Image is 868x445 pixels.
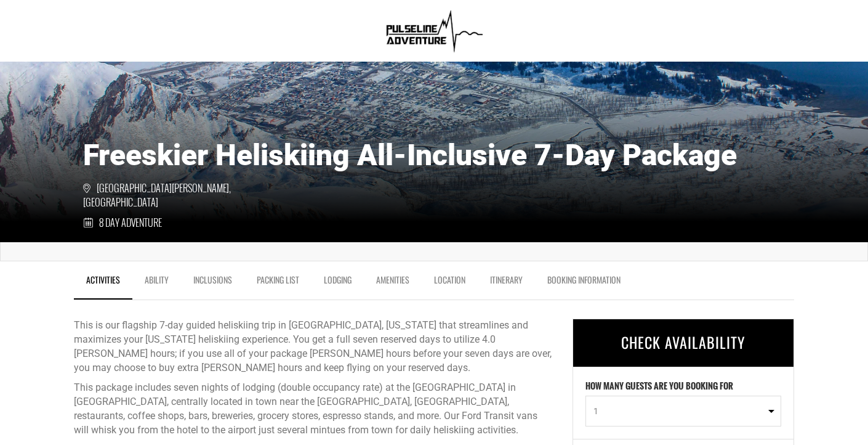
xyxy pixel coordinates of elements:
a: Packing List [244,267,311,298]
a: Ability [132,267,181,298]
a: Location [422,267,478,298]
button: 1 [585,396,781,427]
a: Inclusions [181,267,244,298]
span: 8 Day Adventure [99,216,162,230]
p: This is our flagship 7-day guided heliskiing trip in [GEOGRAPHIC_DATA], [US_STATE] that streamlin... [74,319,554,375]
img: 1638909355.png [381,6,488,55]
a: Activities [74,267,132,300]
label: HOW MANY GUESTS ARE YOU BOOKING FOR [585,380,733,396]
span: [GEOGRAPHIC_DATA][PERSON_NAME], [GEOGRAPHIC_DATA] [83,181,259,210]
p: This package includes seven nights of lodging (double occupancy rate) at the [GEOGRAPHIC_DATA] in... [74,381,554,437]
a: Itinerary [478,267,535,298]
a: Lodging [311,267,364,298]
span: CHECK AVAILABILITY [621,331,745,353]
h1: Freeskier Heliskiing All-Inclusive 7-Day Package [83,139,785,172]
a: Amenities [364,267,422,298]
span: 1 [593,405,765,417]
a: BOOKING INFORMATION [535,267,633,298]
